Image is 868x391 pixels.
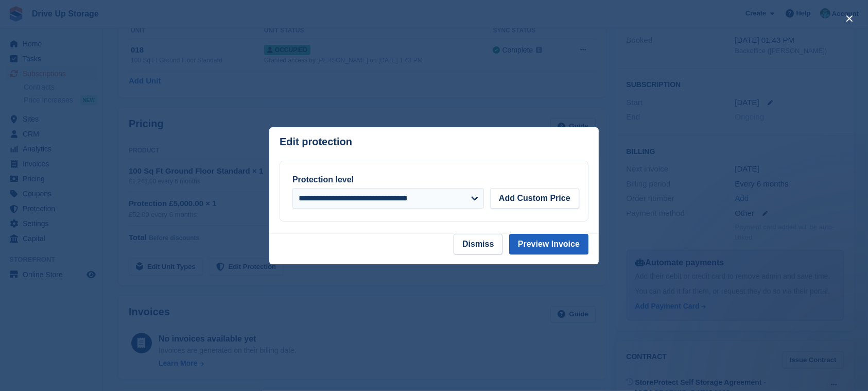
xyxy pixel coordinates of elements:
button: Preview Invoice [509,234,588,254]
label: Protection level [292,175,354,184]
button: Add Custom Price [490,188,579,209]
button: Dismiss [454,234,502,254]
button: close [841,10,858,27]
p: Edit protection [280,136,352,148]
